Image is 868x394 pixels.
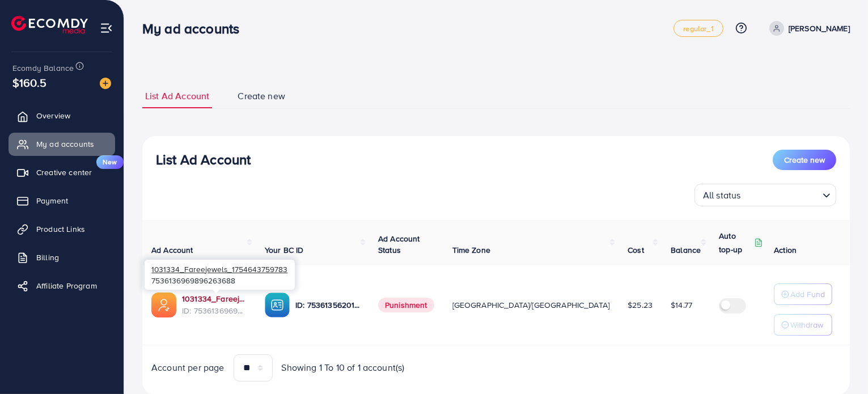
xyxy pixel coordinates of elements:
[683,25,713,32] span: regular_1
[151,361,225,374] span: Account per page
[12,62,74,74] span: Ecomdy Balance
[9,189,115,212] a: Payment
[12,74,46,91] span: $160.5
[36,252,59,263] span: Billing
[151,244,193,256] span: Ad Account
[774,283,832,305] button: Add Fund
[671,299,692,311] span: $14.77
[145,90,209,103] span: List Ad Account
[674,20,723,37] a: regular_1
[744,185,818,204] input: Search for option
[9,161,115,184] a: Creative centerNew
[784,154,825,166] span: Create new
[378,233,420,256] span: Ad Account Status
[628,244,644,256] span: Cost
[182,305,247,316] span: ID: 7536136969896263688
[145,260,295,290] div: 7536136969896263688
[151,264,287,274] span: 1031334_Fareejewels_1754643759783
[282,361,405,374] span: Showing 1 To 10 of 1 account(s)
[151,293,176,317] img: ic-ads-acc.e4c84228.svg
[11,16,88,33] img: logo
[36,110,70,121] span: Overview
[9,104,115,127] a: Overview
[452,244,490,256] span: Time Zone
[773,150,836,170] button: Create new
[719,229,752,256] p: Auto top-up
[9,218,115,240] a: Product Links
[265,244,304,256] span: Your BC ID
[36,223,85,235] span: Product Links
[378,298,434,312] span: Punishment
[9,274,115,297] a: Affiliate Program
[96,155,124,169] span: New
[765,21,850,36] a: [PERSON_NAME]
[100,22,113,35] img: menu
[9,246,115,269] a: Billing
[701,187,743,204] span: All status
[295,298,360,312] p: ID: 7536135620151410689
[452,299,610,311] span: [GEOGRAPHIC_DATA]/[GEOGRAPHIC_DATA]
[100,78,111,89] img: image
[36,280,97,291] span: Affiliate Program
[9,133,115,155] a: My ad accounts
[156,151,251,168] h3: List Ad Account
[182,293,247,304] a: 1031334_Fareejewels_1754643759783
[789,22,850,35] p: [PERSON_NAME]
[36,167,92,178] span: Creative center
[774,244,797,256] span: Action
[142,20,248,37] h3: My ad accounts
[695,184,836,206] div: Search for option
[265,293,290,317] img: ic-ba-acc.ded83a64.svg
[238,90,285,103] span: Create new
[671,244,701,256] span: Balance
[790,287,825,301] p: Add Fund
[774,314,832,336] button: Withdraw
[36,138,94,150] span: My ad accounts
[820,343,859,385] iframe: Chat
[628,299,653,311] span: $25.23
[790,318,823,332] p: Withdraw
[36,195,68,206] span: Payment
